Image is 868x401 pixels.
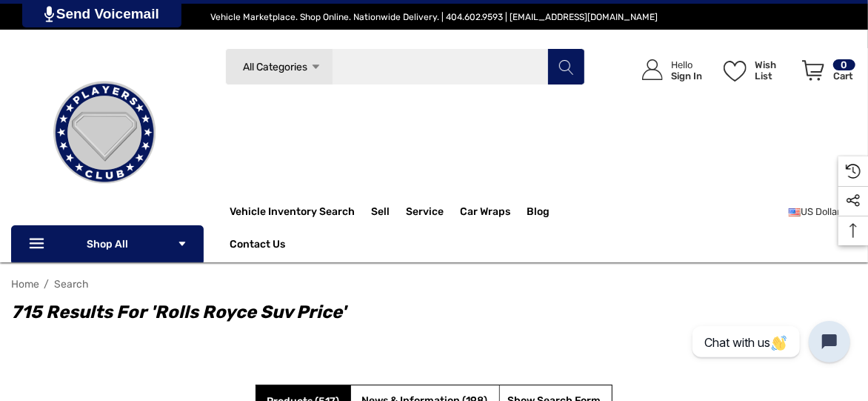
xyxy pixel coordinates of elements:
img: PjwhLS0gR2VuZXJhdG9yOiBHcmF2aXQuaW8gLS0+PHN2ZyB4bWxucz0iaHR0cDovL3d3dy53My5vcmcvMjAwMC9zdmciIHhtb... [44,6,54,22]
p: Hello [671,59,702,70]
svg: Icon User Account [642,59,663,80]
a: Vehicle Inventory Search [230,205,355,222]
svg: Wish List [724,61,747,82]
a: Home [11,278,39,291]
svg: Social Media [846,193,861,208]
nav: Breadcrumb [11,271,857,297]
span: All Categories [244,61,308,73]
a: Car Wraps [460,197,527,227]
svg: Icon Line [27,236,50,253]
p: Wish List [755,59,794,82]
a: Contact Us [230,238,285,254]
span: Vehicle Marketplace. Shop Online. Nationwide Delivery. | 404.602.9593 | [EMAIL_ADDRESS][DOMAIN_NAME] [210,12,658,22]
p: Sign In [671,70,702,82]
span: Sell [371,205,390,222]
a: Cart with 0 items [795,44,857,102]
a: Service [406,205,444,222]
p: Shop All [11,225,204,262]
svg: Recently Viewed [846,164,861,179]
svg: Review Your Cart [802,60,824,81]
span: Car Wraps [460,205,510,222]
p: 0 [833,59,855,70]
a: Wish List Wish List [717,44,795,96]
img: Players Club | Cars For Sale [30,59,178,207]
svg: Icon Arrow Down [177,239,187,249]
a: Blog [527,205,550,222]
a: Search [54,278,89,291]
a: USD [789,197,857,227]
p: Cart [833,70,855,82]
h1: 715 results for 'rolls royce suv price' [11,299,842,325]
a: Sign in [625,44,710,96]
svg: Top [838,223,868,238]
svg: Icon Arrow Down [310,62,321,73]
a: Sell [371,197,406,227]
button: Search [547,48,584,85]
a: All Categories Icon Arrow Down Icon Arrow Up [225,48,333,85]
